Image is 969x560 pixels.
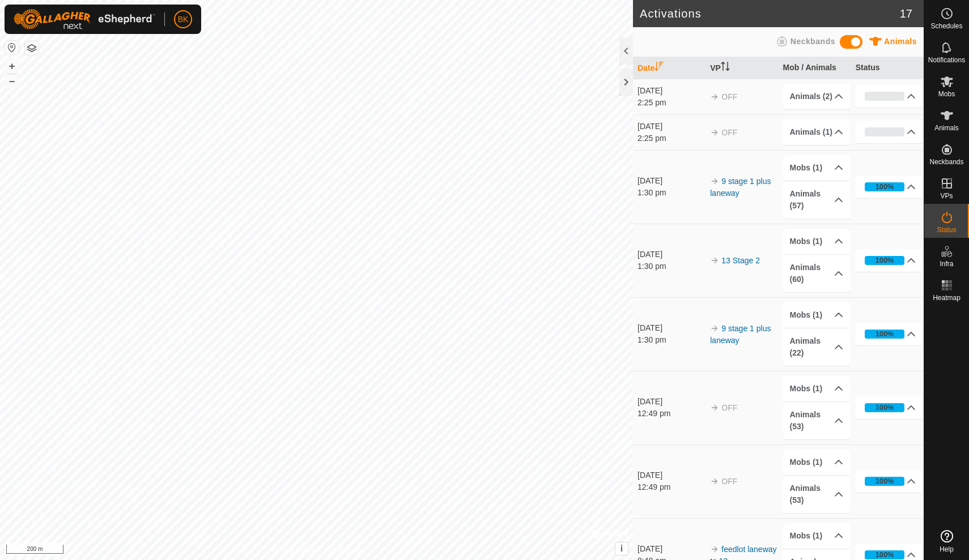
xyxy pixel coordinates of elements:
[875,476,894,486] div: 100%
[865,330,905,339] div: 100%
[930,23,962,29] span: Schedules
[637,334,705,346] div: 1:30 pm
[640,7,900,20] h2: Activations
[615,542,628,555] button: i
[856,176,923,198] p-accordion-header: 100%
[637,543,705,555] div: [DATE]
[654,63,664,72] p-sorticon: Activate to sort
[637,97,705,109] div: 2:25 pm
[721,403,737,412] span: OFF
[940,546,954,553] span: Help
[721,256,760,265] a: 13 Stage 2
[790,37,835,46] span: Neckbands
[721,477,737,486] span: OFF
[937,226,956,233] span: Status
[875,402,894,413] div: 100%
[783,376,851,401] p-accordion-header: Mobs (1)
[783,181,851,219] p-accordion-header: Animals (57)
[875,328,894,339] div: 100%
[856,85,923,108] p-accordion-header: 0%
[705,57,778,79] th: VP
[783,476,851,513] p-accordion-header: Animals (53)
[933,294,960,301] span: Heatmap
[721,63,730,72] p-sorticon: Activate to sort
[856,121,923,143] p-accordion-header: 0%
[783,328,851,366] p-accordion-header: Animals (22)
[710,177,719,186] img: arrow
[710,324,719,333] img: arrow
[5,59,19,73] button: +
[865,127,905,136] div: 0%
[928,57,965,63] span: Notifications
[637,132,705,144] div: 2:25 pm
[637,175,705,187] div: [DATE]
[875,549,894,560] div: 100%
[637,322,705,334] div: [DATE]
[710,92,719,101] img: arrow
[900,5,912,22] span: 17
[620,544,623,553] span: i
[875,181,894,192] div: 100%
[783,450,851,475] p-accordion-header: Mobs (1)
[865,550,905,559] div: 100%
[710,324,771,345] a: 9 stage 1 plus laneway
[328,545,361,555] a: Contact Us
[271,545,314,555] a: Privacy Policy
[710,477,719,486] img: arrow
[940,193,953,199] span: VPs
[637,408,705,420] div: 12:49 pm
[783,155,851,181] p-accordion-header: Mobs (1)
[710,128,719,137] img: arrow
[710,403,719,412] img: arrow
[721,92,737,101] span: OFF
[783,229,851,254] p-accordion-header: Mobs (1)
[783,302,851,328] p-accordion-header: Mobs (1)
[934,125,959,131] span: Animals
[14,9,155,29] img: Gallagher Logo
[637,249,705,260] div: [DATE]
[924,525,969,557] a: Help
[637,187,705,199] div: 1:30 pm
[929,159,963,165] span: Neckbands
[5,41,19,54] button: Reset Map
[637,260,705,272] div: 1:30 pm
[710,545,719,554] img: arrow
[783,402,851,439] p-accordion-header: Animals (53)
[938,91,955,97] span: Mobs
[637,396,705,408] div: [DATE]
[856,396,923,419] p-accordion-header: 100%
[856,323,923,345] p-accordion-header: 100%
[865,477,905,486] div: 100%
[637,121,705,132] div: [DATE]
[710,256,719,265] img: arrow
[637,469,705,481] div: [DATE]
[856,249,923,272] p-accordion-header: 100%
[5,74,19,88] button: –
[851,57,924,79] th: Status
[637,85,705,97] div: [DATE]
[779,57,851,79] th: Mob / Animals
[637,481,705,493] div: 12:49 pm
[884,37,917,46] span: Animals
[875,255,894,266] div: 100%
[783,119,851,145] p-accordion-header: Animals (1)
[783,523,851,549] p-accordion-header: Mobs (1)
[783,255,851,292] p-accordion-header: Animals (60)
[783,84,851,109] p-accordion-header: Animals (2)
[856,470,923,493] p-accordion-header: 100%
[865,182,905,191] div: 100%
[940,260,953,267] span: Infra
[865,256,905,265] div: 100%
[721,128,737,137] span: OFF
[633,57,705,79] th: Date
[710,177,771,198] a: 9 stage 1 plus laneway
[865,92,905,101] div: 0%
[865,403,905,412] div: 100%
[25,41,39,55] button: Map Layers
[178,14,189,25] span: BK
